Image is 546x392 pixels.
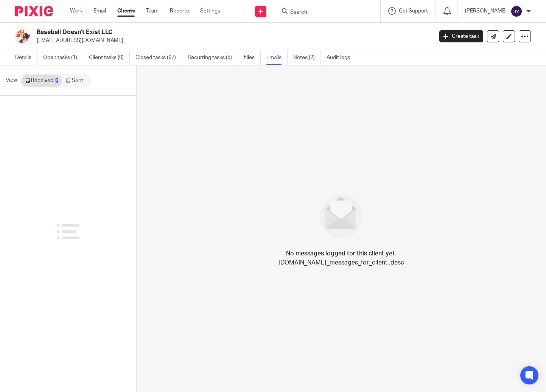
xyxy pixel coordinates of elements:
a: Team [146,7,159,15]
a: Notes (2) [293,50,321,65]
p: [EMAIL_ADDRESS][DOMAIN_NAME] [37,37,428,44]
a: Work [70,7,82,15]
h2: Baseball Doesn't Exist LLC [37,28,350,36]
a: Create task [439,30,483,42]
input: Search [289,9,358,16]
a: Received0 [22,75,62,87]
a: Open tasks (1) [43,50,83,65]
span: View [6,76,17,84]
a: Clients [117,7,135,15]
a: Files [244,50,261,65]
a: Sent [62,75,89,87]
span: Get Support [399,8,428,14]
p: [PERSON_NAME] [465,7,507,15]
a: Emails [266,50,288,65]
h4: No messages logged for this client yet. [286,249,396,258]
img: image [315,190,367,243]
a: Reports [170,7,189,15]
img: Pixie [15,6,53,16]
a: Settings [200,7,220,15]
a: Email [93,7,106,15]
div: 0 [55,78,58,83]
a: Client tasks (0) [89,50,130,65]
a: Closed tasks (97) [135,50,182,65]
a: Recurring tasks (5) [188,50,238,65]
a: Audit logs [327,50,356,65]
img: basebal.png [15,28,31,44]
img: svg%3E [510,5,523,17]
p: [DOMAIN_NAME]_messages_for_client .desc [278,258,404,267]
a: Details [15,50,37,65]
